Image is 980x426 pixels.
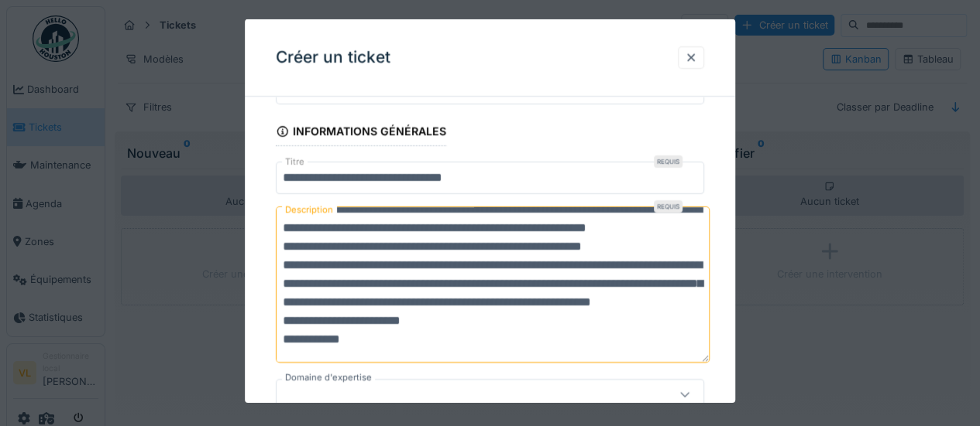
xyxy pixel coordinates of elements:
div: Informations générales [276,120,446,146]
h3: Créer un ticket [276,48,390,67]
div: Requis [654,200,683,213]
label: Description [282,200,336,220]
label: Titre [282,155,308,169]
label: Domaine d'expertise [282,371,375,384]
div: Requis [654,155,683,168]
